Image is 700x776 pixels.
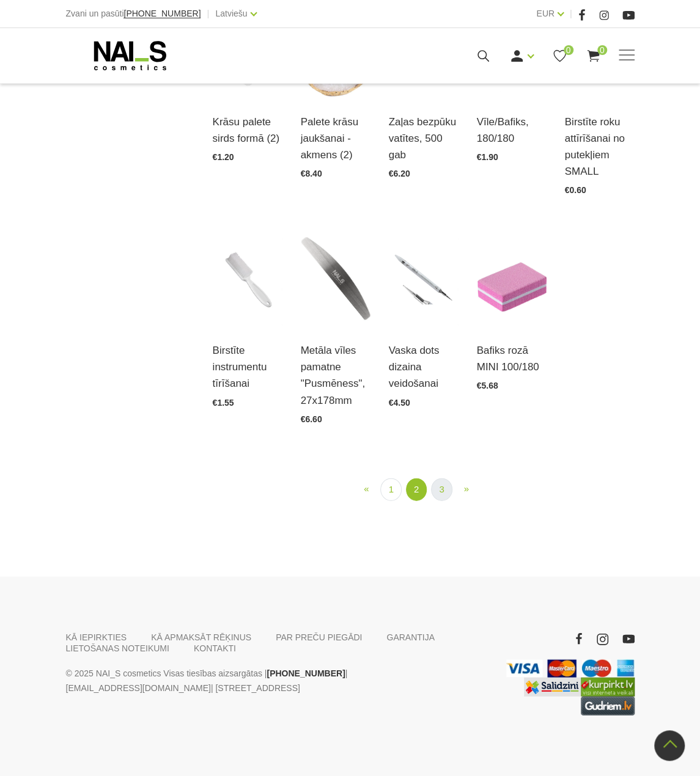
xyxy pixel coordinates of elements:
[213,342,282,392] a: Birstīte instrumentu tīrīšanai
[215,6,247,21] a: Latviešu
[565,113,635,180] a: Birstīte roku attīrīšanai no putekļiem SMALL
[213,230,282,326] img: Description
[380,478,401,500] a: 1
[431,478,452,500] a: 3
[356,478,376,499] a: Previous
[213,113,282,146] a: Krāsu palete sirds formā (2)
[477,230,547,326] img: Bafiks 100/180 griti, paredzēts dabīgā naga apstrādei....
[301,113,370,163] a: Palete krāsu jaukšanai - akmens (2)
[123,9,201,18] a: [PHONE_NUMBER]
[389,342,459,392] a: Vaska dots dizaina veidošanai
[389,168,410,178] span: €6.20
[207,6,209,21] span: |
[524,677,581,696] img: Labākā cena interneta veikalos - Samsung, Cena, iPhone, Mobilie telefoni
[389,397,410,407] span: €4.50
[276,631,362,642] a: PAR PREČU PIEGĀDI
[570,6,572,21] span: |
[301,342,370,408] a: Metāla vīles pamatne "Pusmēness", 27x178mm
[389,113,459,163] a: Zaļas bezpūku vatītes, 500 gab
[477,342,547,375] a: Bafiks rozā MINI 100/180
[301,168,322,178] span: €8.40
[301,230,370,326] img: METĀLA VĪĻU PAMATNESVeidi:- 180 x 28 mm (Half Moon)- 90 x 25 mm (Straight Buff)- “Taisnā”, 12x13m...
[66,6,201,21] div: Zvani un pasūti
[66,665,488,695] p: © 2025 NAI_S cosmetics Visas tiesības aizsargātas | | | [STREET_ADDRESS]
[213,152,234,161] span: €1.20
[565,185,586,194] span: €0.60
[586,48,601,64] a: 0
[477,152,498,161] span: €1.90
[301,414,322,423] span: €6.60
[477,380,498,390] span: €5.68
[457,478,476,499] a: Next
[66,680,211,695] a: [EMAIL_ADDRESS][DOMAIN_NAME]
[581,677,635,696] img: Lielākais Latvijas interneta veikalu preču meklētājs
[464,483,469,493] span: »
[581,696,635,715] img: www.gudriem.lv/veikali/lv
[597,45,607,55] span: 0
[581,696,635,715] a: https://www.gudriem.lv/veikali/lv
[564,45,573,55] span: 0
[389,230,459,326] img: Description
[66,631,127,642] a: KĀ IEPIRKTIES
[213,478,635,500] nav: catalog-product-list
[386,631,435,642] a: GARANTIJA
[267,665,345,680] a: [PHONE_NUMBER]
[536,6,554,21] a: EUR
[477,113,547,146] a: Vīle/Bafiks, 180/180
[151,631,251,642] a: KĀ APMAKSĀT RĒĶINUS
[123,9,201,18] span: [PHONE_NUMBER]
[194,642,236,653] a: KONTAKTI
[66,642,169,653] a: LIETOŠANAS NOTEIKUMI
[552,48,567,64] a: 0
[364,483,369,493] span: «
[406,478,427,500] a: 2
[213,397,234,407] span: €1.55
